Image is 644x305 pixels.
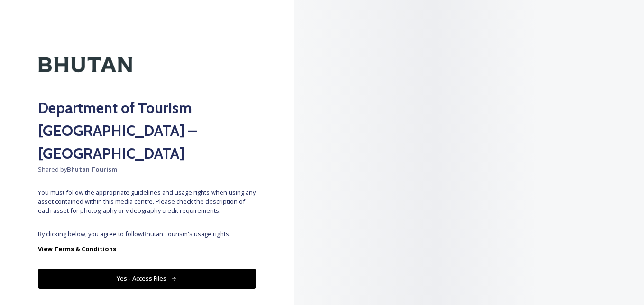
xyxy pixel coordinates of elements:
img: Kingdom-of-Bhutan-Logo.png [38,38,133,92]
strong: View Terms & Conditions [38,245,116,253]
span: Shared by [38,165,256,174]
a: View Terms & Conditions [38,243,256,255]
strong: Bhutan Tourism [67,165,117,173]
button: Yes - Access Files [38,269,256,288]
span: You must follow the appropriate guidelines and usage rights when using any asset contained within... [38,188,256,216]
h2: Department of Tourism [GEOGRAPHIC_DATA] – [GEOGRAPHIC_DATA] [38,96,256,165]
span: By clicking below, you agree to follow Bhutan Tourism 's usage rights. [38,229,256,238]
